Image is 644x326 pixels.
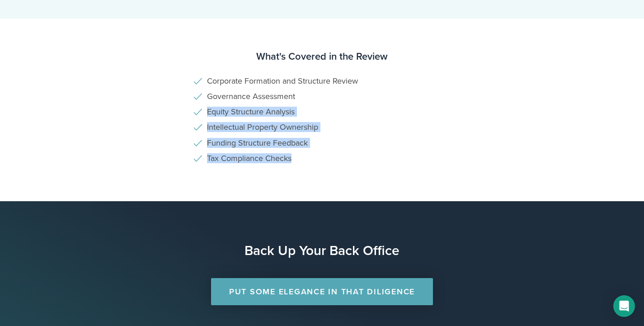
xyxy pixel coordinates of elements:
[193,77,451,85] li: Corporate Formation and Structure Review
[211,278,433,305] a: Put Some Elegance in that Diligence
[193,92,451,101] li: Governance Assessment
[18,50,626,63] h3: What's Covered in the Review
[193,139,451,147] li: Funding Structure Feedback
[613,295,635,317] div: Open Intercom Messenger
[193,154,451,163] li: Tax Compliance Checks
[193,123,451,132] li: Intellectual Property Ownership
[193,108,451,116] li: Equity Structure Analysis
[5,242,639,260] h1: Back Up Your Back Office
